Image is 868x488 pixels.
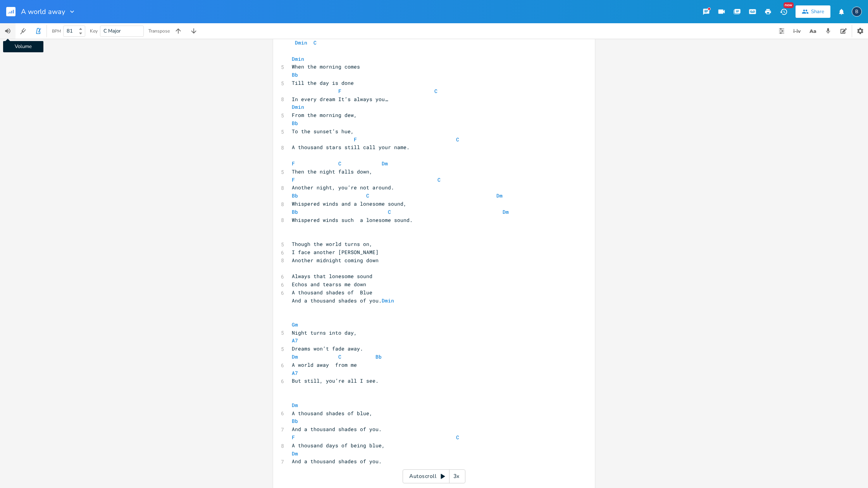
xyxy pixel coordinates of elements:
span: C [366,192,369,199]
span: Whispered winds such a lonesome sound. [292,217,413,223]
div: Autoscroll [403,469,465,483]
div: Transpose [148,29,170,33]
span: Bb [292,418,298,424]
span: A thousand days of being blue, [292,442,385,449]
span: Dm [292,450,298,457]
span: Bb [292,71,298,78]
span: Dmin [382,297,394,304]
button: Share [796,5,830,18]
span: To the sunset’s hue, [292,128,354,135]
span: Then the night falls down, [292,168,372,175]
span: Dm [382,160,388,167]
span: Whispered winds and a lonesome sound, [292,200,406,207]
span: Bb [375,353,382,360]
span: In every dream It’s always you… [292,96,388,103]
button: New [776,5,791,19]
span: But still, you’re all I see. [292,377,379,384]
span: C [456,434,459,441]
span: Always that lonesome sound [292,273,372,280]
span: And a thousand shades of you. [292,426,382,433]
span: When the morning comes [292,63,360,70]
span: A thousand stars still call your name. [292,144,410,151]
span: Night turns into day, [292,329,357,336]
div: Key [90,29,98,33]
div: Share [811,8,824,15]
div: 3x [449,469,463,483]
span: Till the day is done [292,79,354,86]
span: Echos and tearss me down [292,281,366,288]
button: B [852,3,862,21]
span: Dmin [295,39,307,46]
span: Another midnight coming down [292,257,379,264]
span: And a thousand shades of you. [292,297,394,304]
span: A thousand shades of blue, [292,410,372,417]
span: C [434,88,437,95]
span: C [313,39,317,46]
span: Dmin [292,103,304,110]
span: C [456,136,459,143]
span: Bb [292,192,298,199]
span: A world away from me [292,361,357,368]
span: A world away [21,8,65,15]
span: Dm [496,192,503,199]
span: Dm [292,402,298,409]
span: C [388,208,391,215]
span: A7 [292,337,298,344]
span: A thousand shades of Blue [292,289,372,296]
span: C Major [103,27,121,34]
span: F [292,434,295,441]
span: C [338,353,341,360]
div: BPM [52,29,61,33]
span: Bb [292,208,298,215]
span: Dreams won’t fade away. [292,345,363,352]
span: F [354,136,357,143]
span: C [437,176,441,183]
span: And a thousand shades of you. [292,458,382,465]
span: I face another [PERSON_NAME] [292,249,379,256]
span: From the morning dew, [292,112,357,119]
span: Bb [292,120,298,127]
span: F [292,176,295,183]
span: C [338,160,341,167]
span: Though the world turns on, [292,241,372,247]
span: Dmin [292,55,304,62]
div: boywells [852,7,862,17]
span: Dm [292,353,298,360]
div: New [784,2,794,8]
span: F [338,88,341,95]
span: A7 [292,369,298,376]
span: F [292,160,295,167]
span: Gm [292,321,298,328]
span: Another night, you’re not around. [292,184,394,191]
span: Dm [503,208,509,215]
